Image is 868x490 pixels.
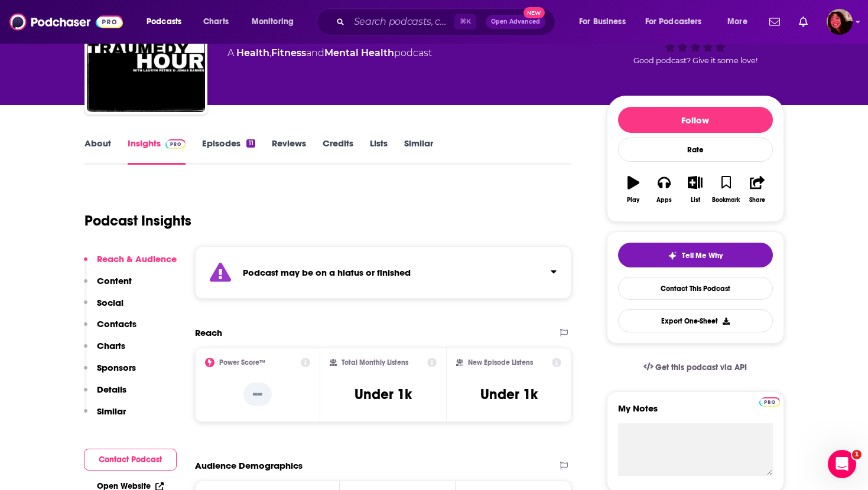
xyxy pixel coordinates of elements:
span: and [306,47,324,58]
div: 11 [246,139,255,148]
button: Charts [84,340,125,362]
span: , [269,47,271,58]
a: Show notifications dropdown [794,12,812,32]
h1: Podcast Insights [84,212,191,230]
button: Open AdvancedNew [486,15,545,29]
span: Charts [203,14,229,30]
button: Similar [84,406,126,427]
span: Good podcast? Give it some love! [633,56,758,65]
span: More [727,14,747,30]
a: Get this podcast via API [634,353,757,382]
a: Fitness [271,47,306,58]
input: Search podcasts, credits, & more... [349,12,454,31]
div: List [691,197,700,204]
button: Social [84,297,123,319]
span: Open Advanced [491,19,540,25]
p: Contacts [97,318,136,329]
span: Monitoring [252,14,294,30]
section: Click to expand status details [195,246,572,299]
h2: Total Monthly Listens [342,358,408,367]
p: Social [97,297,123,308]
button: Share [742,168,772,211]
button: open menu [719,12,762,31]
label: My Notes [618,403,773,423]
div: Search podcasts, credits, & more... [328,8,567,35]
p: Similar [97,406,126,417]
h2: Audience Demographics [195,460,303,471]
button: Show profile menu [827,9,853,35]
p: Charts [97,340,125,351]
img: User Profile [827,9,853,35]
a: Similar [404,138,433,165]
a: Episodes11 [202,138,255,165]
button: Details [84,384,126,406]
div: Share [749,197,765,204]
span: For Business [579,14,626,30]
button: Contact Podcast [84,449,177,471]
span: 1 [852,450,862,459]
button: Apps [649,168,680,211]
img: Podchaser Pro [165,139,186,149]
a: Credits [323,138,353,165]
button: Reach & Audience [84,253,177,275]
h2: Reach [195,327,222,338]
a: Lists [370,138,388,165]
div: A podcast [227,46,432,60]
a: InsightsPodchaser Pro [128,138,186,165]
button: Bookmark [711,168,742,211]
img: Podchaser - Follow, Share and Rate Podcasts [9,11,123,33]
a: Contact This Podcast [618,277,773,300]
span: Logged in as Kathryn-Musilek [827,9,853,35]
h2: Power Score™ [219,358,265,367]
span: For Podcasters [645,14,702,30]
img: tell me why sparkle [668,251,677,260]
button: Follow [618,107,773,133]
h2: New Episode Listens [468,358,533,367]
iframe: Intercom live chat [828,450,856,478]
button: tell me why sparkleTell Me Why [618,243,773,267]
p: -- [243,383,272,406]
a: Show notifications dropdown [765,12,785,32]
div: Bookmark [712,197,740,204]
button: Export One-Sheet [618,309,773,332]
a: Charts [196,12,236,31]
span: New [524,7,545,18]
img: Podchaser Pro [759,397,780,407]
button: open menu [243,12,309,31]
button: Play [618,168,649,211]
button: List [680,168,710,211]
p: Reach & Audience [97,253,177,264]
h3: Under 1k [480,386,538,403]
button: Contacts [84,318,136,340]
a: Mental Health [324,47,394,58]
a: Reviews [272,138,306,165]
span: Tell Me Why [682,251,723,260]
p: Sponsors [97,362,136,373]
button: Content [84,275,132,297]
span: Podcasts [147,14,181,30]
a: About [84,138,111,165]
button: open menu [638,12,719,31]
span: ⌘ K [454,14,476,30]
a: Health [236,47,269,58]
span: Get this podcast via API [655,362,747,373]
button: Sponsors [84,362,136,384]
h3: Under 1k [355,386,412,403]
div: Rate [618,138,773,162]
button: open menu [138,12,197,31]
p: Details [97,384,126,395]
button: open menu [571,12,641,31]
strong: Podcast may be on a hiatus or finished [243,267,411,278]
div: Play [627,197,639,204]
p: Content [97,275,132,286]
a: Pro website [759,396,780,407]
div: Apps [656,197,672,204]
